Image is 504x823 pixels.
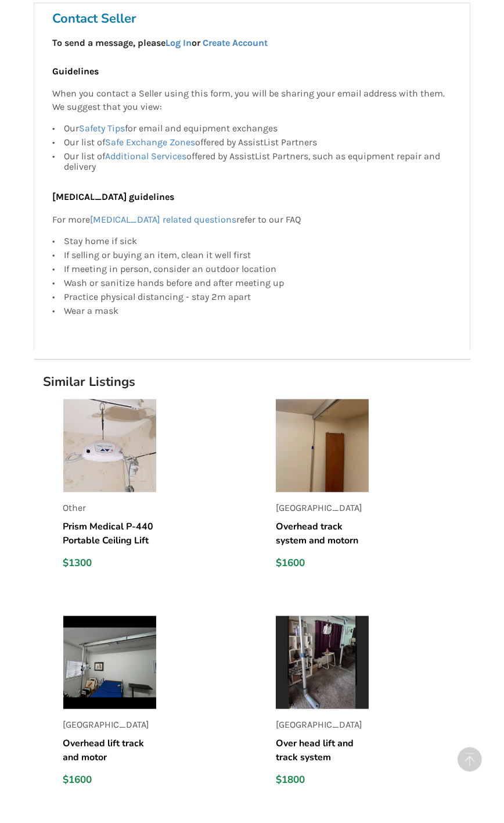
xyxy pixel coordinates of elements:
[106,151,187,162] a: Additional Services
[276,502,369,515] p: [GEOGRAPHIC_DATA]
[53,87,445,114] p: When you contact a Seller using this form, you will be sharing your email address with them. We s...
[106,137,196,148] a: Safe Exchange Zones
[64,149,445,172] div: Our list of offered by AssistList Partners, such as equipment repair and delivery
[63,616,156,709] img: listing
[53,10,451,27] h3: Contact Seller
[63,736,156,764] h5: Overhead lift track and motor
[63,718,156,732] p: [GEOGRAPHIC_DATA]
[64,276,445,290] div: Wash or sanitize hands before and after meeting up
[276,399,369,492] img: listing
[276,718,369,732] p: [GEOGRAPHIC_DATA]
[53,66,99,77] b: Guidelines
[276,399,470,579] a: listing[GEOGRAPHIC_DATA]Overhead track system and motorn$1600
[276,774,369,786] div: $1800
[63,399,258,579] a: listingOtherPrism Medical P-440 Portable Ceiling Lift in Excellent Condition$1300
[63,520,156,548] h5: Prism Medical P-440 Portable Ceiling Lift in Excellent Condition
[63,399,156,492] img: listing
[166,37,192,48] a: Log In
[53,191,175,202] b: [MEDICAL_DATA] guidelines
[276,616,470,796] a: listing[GEOGRAPHIC_DATA]Over head lift and track system$1800
[80,123,125,134] a: Safety Tips
[64,290,445,304] div: Practice physical distancing - stay 2m apart
[63,557,156,570] div: $1300
[64,248,445,262] div: If selling or buying an item, clean it well first
[91,214,237,225] a: [MEDICAL_DATA] related questions
[64,236,445,248] div: Stay home if sick
[63,616,258,796] a: listing[GEOGRAPHIC_DATA]Overhead lift track and motor$1600
[276,736,369,764] h5: Over head lift and track system
[276,520,369,548] h5: Overhead track system and motorn
[276,616,369,709] img: listing
[203,37,268,48] a: Create Account
[53,37,268,48] strong: To send a message, please or
[64,304,445,316] div: Wear a mask
[34,374,470,390] h1: Similar Listings
[276,557,369,570] div: $1600
[63,774,156,786] div: $1600
[64,123,445,135] div: Our for email and equipment exchanges
[53,213,445,227] p: For more refer to our FAQ
[64,135,445,149] div: Our list of offered by AssistList Partners
[64,262,445,276] div: If meeting in person, consider an outdoor location
[63,502,156,515] p: Other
